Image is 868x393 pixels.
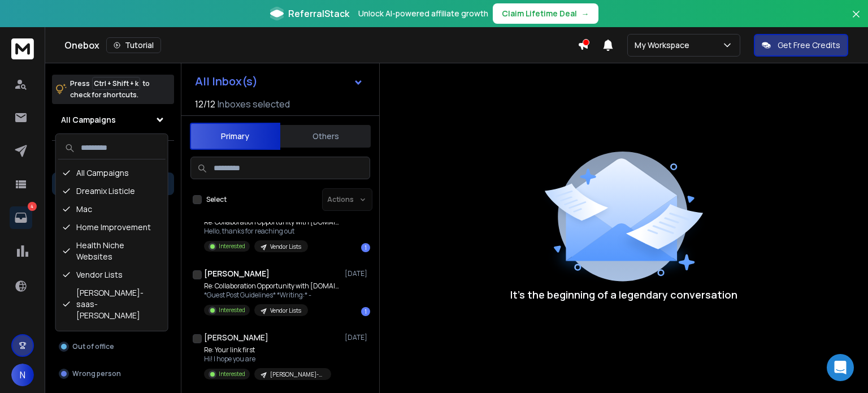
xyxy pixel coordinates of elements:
div: Open Intercom Messenger [827,354,854,381]
h3: Filters [52,150,174,166]
div: 1 [361,243,370,252]
h1: All Campaigns [61,114,116,126]
p: [DATE] [345,269,370,278]
p: Unlock AI-powered affiliate growth [358,8,488,19]
p: Interested [219,370,245,378]
div: Dreamix Listicle [58,182,166,200]
span: N [11,364,34,386]
p: [DATE] [345,333,370,342]
p: Press to check for shortcuts. [70,78,150,101]
div: [PERSON_NAME]-saas-[PERSON_NAME] [58,284,166,325]
p: Hello, thanks for reaching out [204,227,340,236]
p: Vendor Lists [270,306,301,315]
button: Close banner [849,7,863,34]
p: 4 [28,202,37,211]
h1: [PERSON_NAME] [204,268,270,279]
div: Home Improvement [58,218,166,236]
h3: Inboxes selected [218,97,290,111]
h1: All Inbox(s) [195,76,258,87]
button: Primary [190,123,280,150]
p: Re: Collaboration Opportunity with [DOMAIN_NAME] [204,282,340,291]
p: Hi! I hope you are [204,355,331,364]
span: → [581,8,589,19]
label: Select [206,195,227,204]
h1: [PERSON_NAME] [204,332,268,343]
p: Out of office [72,342,114,351]
div: Health Niche Websites [58,236,166,266]
p: It’s the beginning of a legendary conversation [510,287,737,303]
p: Interested [219,306,245,314]
button: Claim Lifetime Deal [493,3,598,24]
p: [PERSON_NAME]-saas-[PERSON_NAME] [270,370,324,379]
button: Tutorial [106,37,161,53]
p: Interested [219,242,245,251]
p: Re: Collaboration Opportunity with [DOMAIN_NAME] [204,218,340,227]
div: Vendor Lists [58,266,166,284]
div: Mac [58,200,166,218]
button: Others [280,124,371,149]
p: Re: Your link first [204,346,331,355]
div: 1 [361,307,370,316]
div: Onebox [64,37,578,53]
p: Wrong person [72,369,121,378]
span: Ctrl + Shift + k [92,77,140,90]
p: Get Free Credits [778,40,840,51]
span: 12 / 12 [195,97,215,111]
p: Vendor Lists [270,243,301,251]
span: ReferralStack [288,7,349,20]
p: *Guest Post Guidelines* *Writing:* - [204,291,340,300]
div: All Campaigns [58,164,166,182]
p: My Workspace [635,40,694,51]
div: Brosix Hippa [PERSON_NAME] [58,325,166,354]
